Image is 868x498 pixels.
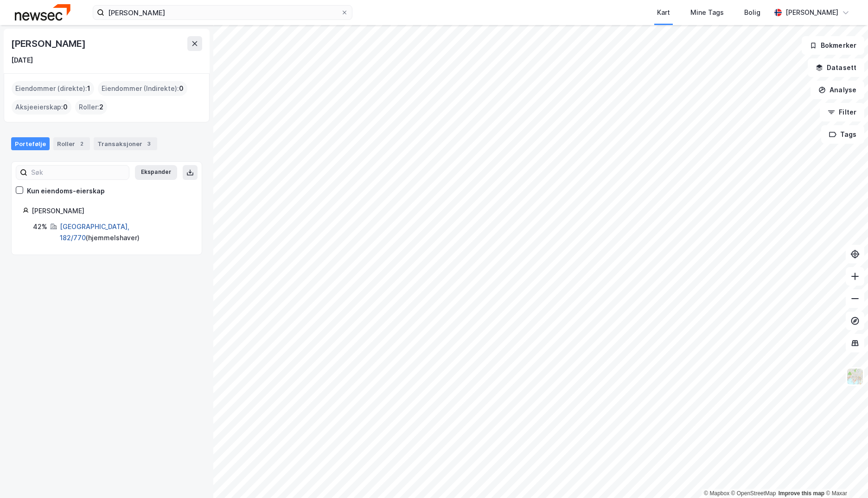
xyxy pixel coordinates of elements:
[808,58,864,77] button: Datasett
[690,7,724,18] div: Mine Tags
[33,221,47,232] div: 42%
[744,7,760,18] div: Bolig
[99,102,103,113] span: 2
[60,223,129,242] a: [GEOGRAPHIC_DATA], 182/770
[15,4,70,20] img: newsec-logo.f6e21ccffca1b3a03d2d.png
[27,185,105,197] div: Kun eiendoms-eierskap
[87,83,90,94] span: 1
[811,81,864,99] button: Analyse
[822,453,868,498] iframe: Chat Widget
[11,55,33,66] div: [DATE]
[785,7,838,18] div: [PERSON_NAME]
[822,453,868,498] div: Kontrollprogram for chat
[12,81,94,96] div: Eiendommer (direkte) :
[98,81,187,96] div: Eiendommer (Indirekte) :
[704,490,729,497] a: Mapbox
[104,6,341,19] input: Søk på adresse, matrikkel, gårdeiere, leietakere eller personer
[779,490,824,497] a: Improve this map
[11,137,50,150] div: Portefølje
[63,102,68,113] span: 0
[11,36,87,51] div: [PERSON_NAME]
[731,490,776,497] a: OpenStreetMap
[32,205,191,217] div: [PERSON_NAME]
[144,139,153,148] div: 3
[821,125,864,144] button: Tags
[53,137,90,150] div: Roller
[75,100,107,115] div: Roller :
[820,103,864,121] button: Filter
[77,139,86,148] div: 2
[179,83,184,94] span: 0
[135,165,177,180] button: Ekspander
[12,100,71,115] div: Aksjeeierskap :
[27,166,129,179] input: Søk
[60,221,191,243] div: ( hjemmelshaver )
[802,36,864,55] button: Bokmerker
[657,7,670,18] div: Kart
[94,137,157,150] div: Transaksjoner
[846,368,864,385] img: Z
